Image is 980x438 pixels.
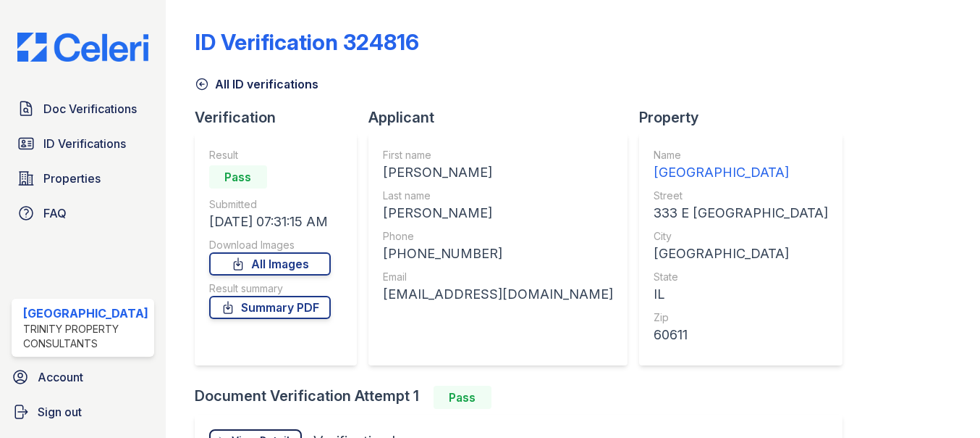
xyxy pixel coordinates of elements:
[6,33,160,62] img: CE_Logo_Blue-a8612792a0a2168367f1c8372b55b34899dd931a85d93a1a3d3e32e68fde9ad4.png
[195,75,318,93] a: All ID verifications
[6,397,160,426] a: Sign out
[368,107,639,128] div: Applicant
[209,252,331,276] a: All Images
[383,229,613,244] div: Phone
[195,386,854,409] div: Document Verification Attempt 1
[43,100,137,117] span: Doc Verifications
[209,197,331,212] div: Submitted
[654,270,828,284] div: State
[654,229,828,244] div: City
[209,165,267,189] div: Pass
[383,244,613,264] div: [PHONE_NUMBER]
[654,148,828,162] div: Name
[12,164,154,193] a: Properties
[12,94,154,123] a: Doc Verifications
[12,129,154,158] a: ID Verifications
[654,244,828,264] div: [GEOGRAPHIC_DATA]
[383,270,613,284] div: Email
[43,135,126,152] span: ID Verifications
[654,325,828,345] div: 60611
[383,162,613,183] div: [PERSON_NAME]
[654,284,828,305] div: IL
[209,296,331,319] a: Summary PDF
[209,212,331,232] div: [DATE] 07:31:15 AM
[639,107,854,128] div: Property
[383,148,613,162] div: First name
[43,170,101,187] span: Properties
[434,386,491,409] div: Pass
[654,162,828,183] div: [GEOGRAPHIC_DATA]
[38,368,83,386] span: Account
[195,29,419,55] div: ID Verification 324816
[6,363,160,392] a: Account
[23,305,148,322] div: [GEOGRAPHIC_DATA]
[43,204,67,222] span: FAQ
[654,148,828,183] a: Name [GEOGRAPHIC_DATA]
[654,189,828,203] div: Street
[654,203,828,223] div: 333 E [GEOGRAPHIC_DATA]
[195,107,368,128] div: Verification
[383,203,613,223] div: [PERSON_NAME]
[383,189,613,203] div: Last name
[383,284,613,305] div: [EMAIL_ADDRESS][DOMAIN_NAME]
[38,403,82,421] span: Sign out
[12,199,154,228] a: FAQ
[919,380,966,423] iframe: chat widget
[209,281,331,296] div: Result summary
[209,238,331,252] div: Download Images
[654,310,828,325] div: Zip
[209,148,331,162] div: Result
[23,322,148,351] div: Trinity Property Consultants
